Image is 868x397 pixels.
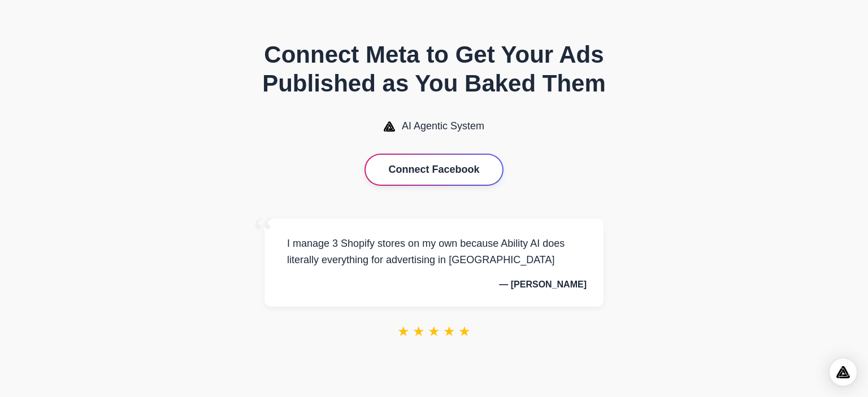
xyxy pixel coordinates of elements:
p: I manage 3 Shopify stores on my own because Ability AI does literally everything for advertising ... [281,235,587,268]
div: Open Intercom Messenger [830,359,857,386]
span: AI Agentic System [402,120,484,132]
span: ★ [428,324,440,339]
span: ★ [413,324,425,339]
span: “ [253,207,274,259]
span: ★ [397,324,410,339]
span: ★ [458,324,471,339]
h1: Connect Meta to Get Your Ads Published as You Baked Them [219,41,649,98]
img: AI Agentic System Logo [384,121,395,132]
span: ★ [443,324,455,339]
p: — [PERSON_NAME] [281,280,587,290]
button: Connect Facebook [366,155,502,185]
